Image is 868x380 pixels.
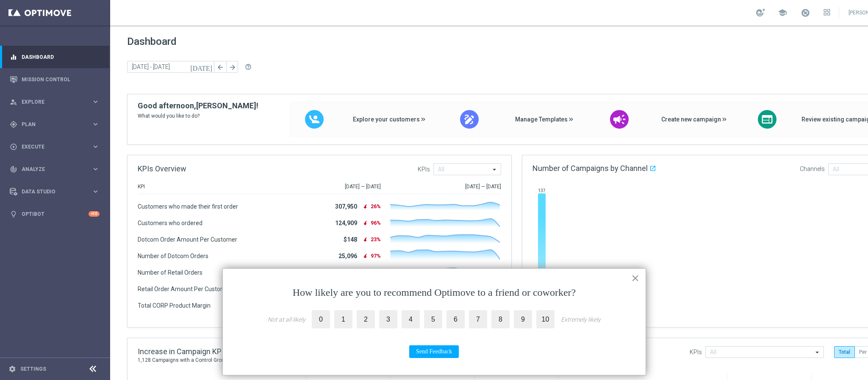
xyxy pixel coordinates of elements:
p: How likely are you to recommend Optimove to a friend or coworker? [240,286,629,300]
span: Plan [22,122,92,127]
a: Dashboard [22,46,100,68]
i: lightbulb [10,210,17,218]
label: 3 [379,310,397,328]
div: +10 [89,211,100,217]
div: Optibot [10,203,100,225]
span: school [778,8,787,17]
a: Mission Control [22,68,100,91]
i: keyboard_arrow_right [92,120,100,128]
i: settings [8,365,16,373]
i: person_search [10,98,17,106]
div: Plan [10,121,92,128]
div: Mission Control [10,68,100,91]
button: track_changes Analyze keyboard_arrow_right [9,166,100,173]
div: Dashboard [10,46,100,68]
label: 1 [334,310,352,328]
button: Close [631,271,639,285]
label: 0 [312,310,330,328]
span: Data Studio [22,189,92,194]
button: lightbulb Optibot +10 [9,211,100,218]
div: Data Studio [10,188,92,196]
i: gps_fixed [10,121,17,128]
button: gps_fixed Plan keyboard_arrow_right [9,121,100,128]
i: keyboard_arrow_right [92,98,100,106]
i: equalizer [10,53,17,61]
button: Data Studio keyboard_arrow_right [9,188,100,195]
a: Settings [20,366,46,372]
label: 9 [514,310,532,328]
div: Not at all likely [268,316,305,323]
button: equalizer Dashboard [9,54,100,61]
a: Optibot [22,203,89,225]
i: keyboard_arrow_right [92,187,100,196]
div: Execute [10,143,92,151]
div: Explore [10,98,92,106]
label: 8 [491,310,510,328]
label: 2 [357,310,375,328]
i: keyboard_arrow_right [92,165,100,173]
span: Execute [22,144,92,149]
label: 5 [424,310,442,328]
label: 6 [446,310,465,328]
button: Mission Control [9,76,100,83]
div: Extremely likely [561,316,601,323]
button: person_search Explore keyboard_arrow_right [9,99,100,105]
label: 4 [402,310,420,328]
label: 7 [469,310,487,328]
button: Send Feedback [409,345,459,358]
i: track_changes [10,165,17,173]
div: Analyze [10,165,92,173]
span: Explore [22,99,92,105]
i: keyboard_arrow_right [92,143,100,151]
label: 10 [536,310,555,328]
span: Analyze [22,167,92,172]
i: play_circle_outline [10,143,17,151]
button: play_circle_outline Execute keyboard_arrow_right [9,143,100,150]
